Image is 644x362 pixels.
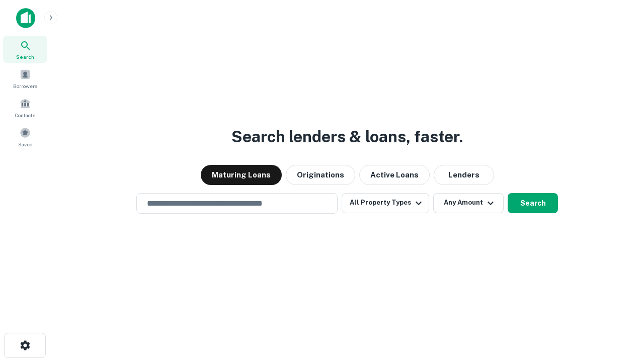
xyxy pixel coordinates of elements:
[3,94,47,121] a: Contacts
[286,165,355,185] button: Originations
[201,165,282,185] button: Maturing Loans
[3,36,47,63] a: Search
[16,53,34,61] span: Search
[342,193,429,213] button: All Property Types
[3,123,47,150] a: Saved
[359,165,430,185] button: Active Loans
[508,193,558,213] button: Search
[231,125,463,149] h3: Search lenders & loans, faster.
[3,65,47,92] a: Borrowers
[434,165,494,185] button: Lenders
[18,140,33,148] span: Saved
[15,111,35,119] span: Contacts
[16,8,35,28] img: capitalize-icon.png
[594,282,644,330] iframe: Chat Widget
[433,193,504,213] button: Any Amount
[13,82,37,90] span: Borrowers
